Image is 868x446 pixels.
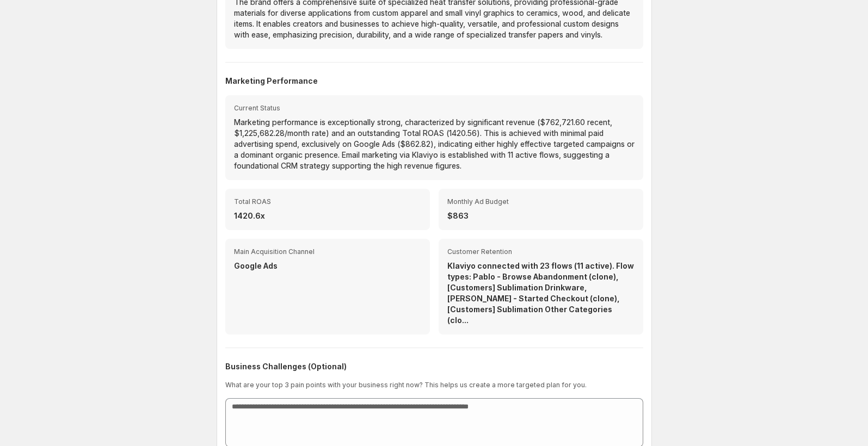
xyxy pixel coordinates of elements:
h2: Business Challenges (Optional) [225,361,643,372]
span: Total ROAS [234,197,421,206]
p: 1420.6x [234,210,421,221]
span: Main Acquisition Channel [234,247,421,256]
p: Klaviyo connected with 23 flows (11 active). Flow types: Pablo - Browse Abandonment (clone), [Cus... [447,261,635,326]
span: Monthly Ad Budget [447,197,635,206]
p: Google Ads [234,261,421,271]
p: Marketing performance is exceptionally strong, characterized by significant revenue ($762,721.60 ... [234,117,635,171]
p: What are your top 3 pain points with your business right now? This helps us create a more targete... [225,381,643,389]
span: Customer Retention [447,247,635,256]
h2: Marketing Performance [225,76,643,86]
span: Current Status [234,104,635,113]
p: $863 [447,210,635,221]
